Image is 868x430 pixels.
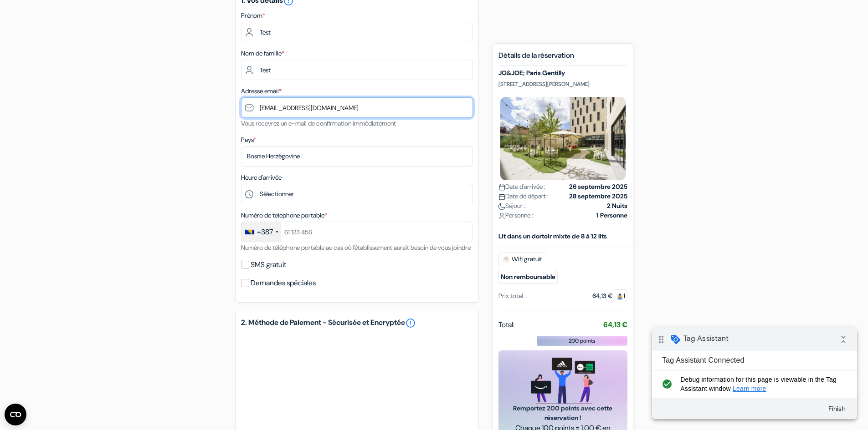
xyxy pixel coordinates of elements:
[241,173,282,182] label: Heure d'arrivée
[257,227,273,238] div: +387
[81,57,114,64] a: Learn more
[498,253,546,266] span: Wifi gratuit
[613,289,627,302] span: 1
[241,97,473,118] input: Entrer adresse e-mail
[241,222,473,242] input: 61 123 456
[5,404,26,425] button: Open CMP widget
[616,293,623,300] img: guest.svg
[569,182,627,192] strong: 26 septembre 2025
[498,232,607,240] b: Lit dans un dortoir mixte de 8 à 12 lits
[169,72,201,89] button: Finish
[569,192,627,201] strong: 28 septembre 2025
[596,211,627,220] strong: 1 Personne
[498,212,505,219] img: user_icon.svg
[7,47,22,65] i: check_circle
[531,358,595,404] img: gift_card_hero_new.png
[241,211,327,220] label: Numéro de telephone portable
[182,2,200,20] i: Collapse debug badge
[241,243,471,252] small: Numéro de téléphone portable au cas où l'établissement aurait besoin de vous joindre
[241,49,284,58] label: Nom de famille
[241,119,396,127] small: Vous recevrez un e-mail de confirmation immédiatement
[592,291,627,301] div: 64,13 €
[498,211,533,220] span: Personne :
[241,22,473,42] input: Entrez votre prénom
[503,256,510,263] img: free_wifi.svg
[498,193,505,200] img: calendar.svg
[241,86,282,96] label: Adresse email
[241,60,473,80] input: Entrer le nom de famille
[241,11,265,20] label: Prénom
[603,320,627,329] strong: 64,13 €
[498,184,505,191] img: calendar.svg
[31,6,77,15] span: Tag Assistant
[498,81,627,88] p: [STREET_ADDRESS][PERSON_NAME]
[509,404,616,423] span: Remportez 200 points avec cette réservation !
[498,51,627,66] h5: Détails de la réservation
[241,318,473,329] h5: 2. Méthode de Paiement - Sécurisée et Encryptée
[498,270,558,284] small: Non remboursable
[607,201,627,211] strong: 2 Nuits
[241,222,281,242] div: Bosnia and Herzegovina (Босна и Херцеговина): +387
[498,69,627,77] h5: JO&JOE; Paris Gentilly
[498,319,514,330] span: Total:
[251,277,316,289] label: Demandes spéciales
[498,201,525,211] span: Séjour :
[28,47,190,65] span: Debug information for this page is viewable in the Tag Assistant window
[241,135,256,145] label: Pays
[569,337,596,345] span: 200 points
[498,203,505,210] img: moon.svg
[498,192,549,201] span: Date de départ :
[498,291,526,301] div: Prix total :
[405,318,416,329] a: error_outline
[251,258,286,271] label: SMS gratuit
[498,182,545,192] span: Date d'arrivée :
